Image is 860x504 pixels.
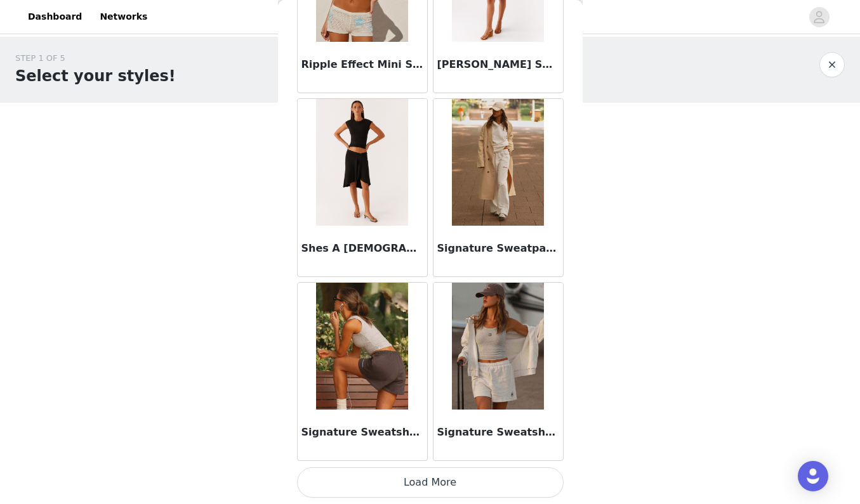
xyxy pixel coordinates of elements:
[297,467,564,498] button: Load More
[437,57,559,72] h3: [PERSON_NAME] Shorts - Blue
[316,283,408,410] img: Signature Sweatshorts - Charcoal
[20,3,89,31] a: Dashboard
[301,425,423,440] h3: Signature Sweatshorts - Charcoal
[813,7,825,27] div: avatar
[301,241,423,256] h3: Shes A [DEMOGRAPHIC_DATA] Midi Skirt - Black
[15,52,176,65] div: STEP 1 OF 5
[301,57,423,72] h3: Ripple Effect Mini Shorts - Ivory
[452,283,544,410] img: Signature Sweatshorts - Grey
[92,3,155,31] a: Networks
[452,99,544,226] img: Signature Sweatpants - Ivory
[15,65,176,87] h1: Select your styles!
[437,425,559,440] h3: Signature Sweatshorts - Grey
[798,461,828,491] div: Open Intercom Messenger
[316,99,408,226] img: Shes A Lady Midi Skirt - Black
[437,241,559,256] h3: Signature Sweatpants - Ivory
